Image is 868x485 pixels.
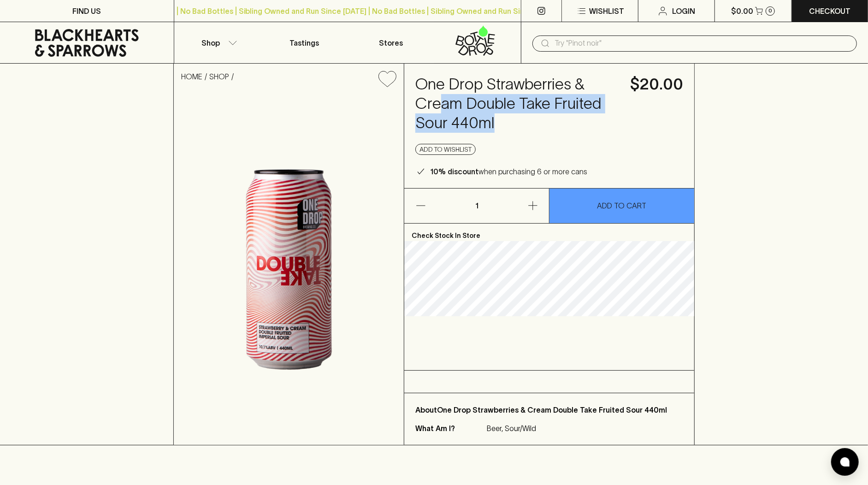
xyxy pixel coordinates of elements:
p: Wishlist [589,6,624,17]
p: 1 [466,189,488,223]
p: FIND US [72,6,101,17]
b: 10% discount [430,167,478,176]
p: About One Drop Strawberries & Cream Double Take Fruited Sour 440ml [415,404,683,415]
button: Shop [174,22,261,63]
p: when purchasing 6 or more cans [430,166,587,177]
p: Shop [201,37,220,48]
a: Tastings [261,22,348,63]
p: Stores [379,37,403,48]
h4: $20.00 [630,75,683,94]
img: bubble-icon [840,457,850,467]
input: Try "Pinot noir" [555,36,850,51]
p: What Am I? [415,423,484,434]
a: SHOP [209,72,229,81]
p: ADD TO CART [597,200,647,211]
button: ADD TO CART [549,189,694,223]
p: Check Stock In Store [404,224,694,241]
p: 0 [768,8,772,13]
p: Login [672,6,695,17]
p: Beer, Sour/Wild [487,423,536,434]
button: Add to wishlist [375,67,400,91]
p: Tastings [289,37,319,48]
p: Checkout [809,6,850,17]
a: HOME [181,72,202,81]
button: Add to wishlist [415,144,476,155]
a: Stores [348,22,434,63]
p: $0.00 [731,6,753,17]
h4: One Drop Strawberries & Cream Double Take Fruited Sour 440ml [415,75,619,133]
img: 40571.png [174,95,404,445]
